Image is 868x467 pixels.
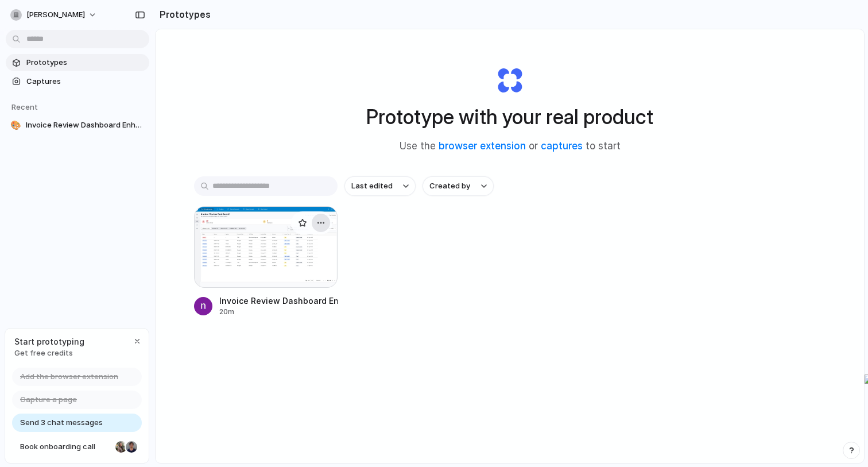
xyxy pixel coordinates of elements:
[20,441,111,453] span: Book onboarding call
[423,176,494,196] button: Created by
[10,119,21,131] div: 🎨
[125,440,138,454] div: Christian Iacullo
[26,9,85,21] span: [PERSON_NAME]
[14,335,84,348] span: Start prototyping
[14,348,84,359] span: Get free credits
[6,6,103,24] button: [PERSON_NAME]
[26,76,145,87] span: Captures
[20,371,118,383] span: Add the browser extension
[219,307,338,317] div: 20m
[20,394,77,406] span: Capture a page
[26,57,145,68] span: Prototypes
[351,180,393,192] span: Last edited
[439,140,526,152] a: browser extension
[344,176,416,196] button: Last edited
[429,180,470,192] span: Created by
[6,73,149,90] a: Captures
[11,102,38,111] span: Recent
[6,117,149,134] a: 🎨Invoice Review Dashboard Enhancements
[400,139,621,154] span: Use the or to start
[26,119,145,131] span: Invoice Review Dashboard Enhancements
[219,295,338,307] div: Invoice Review Dashboard Enhancements
[114,440,128,454] div: Nicole Kubica
[366,102,653,132] h1: Prototype with your real product
[155,7,211,21] h2: Prototypes
[6,54,149,71] a: Prototypes
[20,417,103,429] span: Send 3 chat messages
[541,140,583,152] a: captures
[12,438,142,456] a: Book onboarding call
[194,206,338,317] a: Invoice Review Dashboard EnhancementsInvoice Review Dashboard Enhancements20m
